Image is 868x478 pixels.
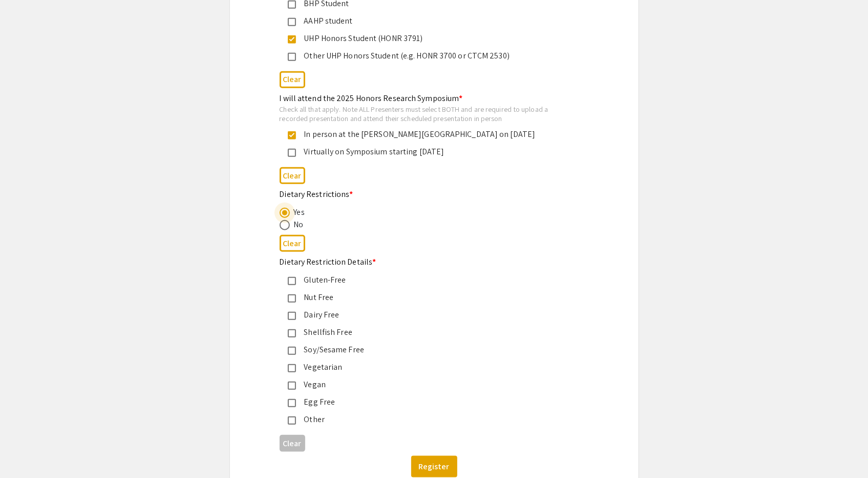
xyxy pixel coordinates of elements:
div: Yes [294,206,305,218]
mat-label: I will attend the 2025 Honors Research Symposium [280,93,463,104]
div: Vegetarian [296,361,564,373]
div: Soy/Sesame Free [296,344,564,356]
button: Clear [280,235,305,252]
button: Clear [280,71,305,88]
div: Dairy Free [296,309,564,321]
mat-label: Dietary Restrictions [280,189,353,200]
div: Check all that apply. Note ALL Presenters must select BOTH and are required to upload a recorded ... [280,105,573,123]
div: Virtually on Symposium starting [DATE] [296,146,564,158]
div: Egg Free [296,396,564,408]
button: Clear [280,167,305,184]
div: Other [296,413,564,426]
button: Register [411,456,457,477]
div: Other UHP Honors Student (e.g. HONR 3700 or CTCM 2530) [296,50,564,62]
div: Shellfish Free [296,326,564,338]
div: No [294,218,304,231]
mat-label: Dietary Restriction Details [280,256,376,267]
div: Gluten-Free [296,274,564,286]
iframe: Chat [8,432,44,470]
div: Vegan [296,379,564,391]
button: Clear [280,435,305,452]
div: Nut Free [296,291,564,304]
div: In person at the [PERSON_NAME][GEOGRAPHIC_DATA] on [DATE] [296,128,564,141]
div: AAHP student [296,15,564,27]
div: UHP Honors Student (HONR 3791) [296,32,564,45]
